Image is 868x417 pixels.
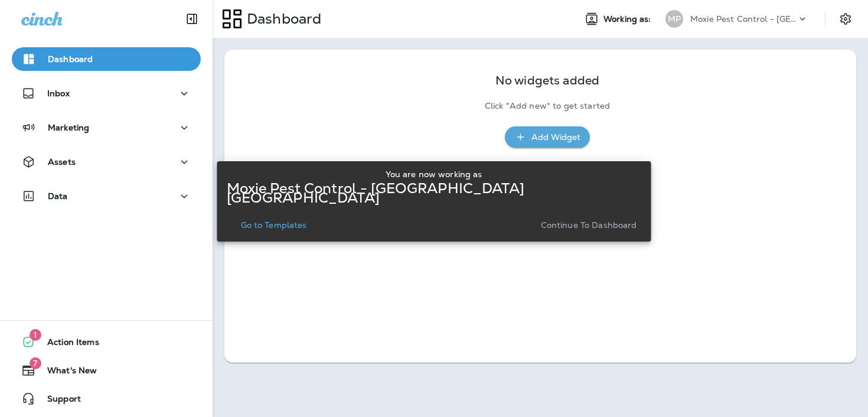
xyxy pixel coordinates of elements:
[227,184,642,203] p: Moxie Pest Control - [GEOGRAPHIC_DATA] [GEOGRAPHIC_DATA]
[12,184,201,208] button: Data
[35,366,97,380] span: What's New
[236,217,312,233] button: Go to Templates
[47,89,70,98] p: Inbox
[35,394,81,408] span: Support
[175,7,208,31] button: Collapse Sidebar
[48,157,76,167] p: Assets
[12,47,201,71] button: Dashboard
[536,217,642,233] button: Continue to Dashboard
[12,116,201,139] button: Marketing
[12,387,201,411] button: Support
[35,337,99,351] span: Action Items
[12,359,201,382] button: 7What's New
[835,8,856,30] button: Settings
[386,170,482,179] p: You are now working as
[48,123,89,132] p: Marketing
[12,330,201,354] button: 1Action Items
[12,150,201,174] button: Assets
[48,191,68,201] p: Data
[690,14,797,24] p: Moxie Pest Control - [GEOGRAPHIC_DATA] [GEOGRAPHIC_DATA]
[665,10,683,28] div: MP
[241,220,307,230] p: Go to Templates
[12,82,201,105] button: Inbox
[30,357,41,369] span: 7
[30,329,41,341] span: 1
[541,220,637,230] p: Continue to Dashboard
[48,54,93,64] p: Dashboard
